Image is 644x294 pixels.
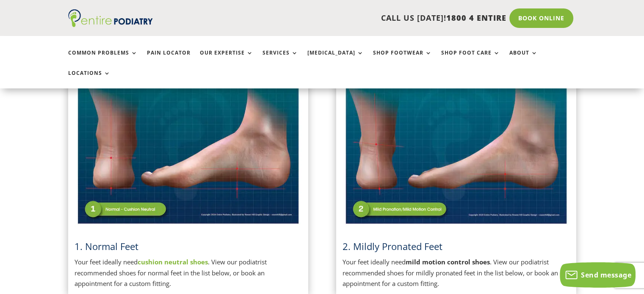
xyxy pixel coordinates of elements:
a: cushion neutral shoes [138,258,208,266]
a: Pain Locator [147,50,191,68]
strong: mild motion control shoes [406,258,490,266]
a: Common Problems [68,50,138,68]
p: Your feet ideally need . View our podiatrist recommended shoes for normal feet in the list below,... [75,257,302,289]
span: Send message [581,270,631,280]
a: About [509,50,538,68]
a: [MEDICAL_DATA] [307,50,364,68]
img: Mildly Pronated Feet - View Podiatrist Recommended Mild Motion Control Shoes [343,67,570,227]
img: logo (1) [68,9,153,27]
img: Normal Feet - View Podiatrist Recommended Cushion Neutral Shoes [75,67,302,227]
a: Services [263,50,298,68]
span: 1800 4 ENTIRE [446,13,506,23]
a: Shop Foot Care [441,50,500,68]
p: Your feet ideally need . View our podiatrist recommended shoes for mildly pronated feet in the li... [343,257,570,289]
a: Book Online [509,8,573,28]
button: Send message [560,262,636,288]
a: Locations [68,70,111,88]
a: Shop Footwear [373,50,432,68]
a: 1. Normal Feet [75,240,138,253]
a: Entire Podiatry [68,20,153,29]
a: Our Expertise [200,50,253,68]
p: CALL US [DATE]! [185,13,506,24]
span: 2. Mildly Pronated Feet [343,240,442,253]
